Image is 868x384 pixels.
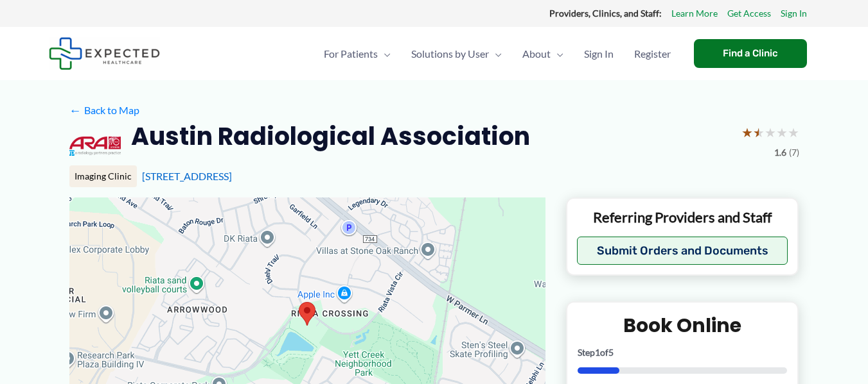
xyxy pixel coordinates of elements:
[741,121,753,144] span: ★
[694,39,807,68] a: Find a Clinic
[578,313,788,338] h2: Book Online
[577,237,788,265] button: Submit Orders and Documents
[401,31,512,76] a: Solutions by UserMenu Toggle
[142,170,232,182] a: [STREET_ADDRESS]
[574,31,624,76] a: Sign In
[522,31,551,76] span: About
[584,31,614,76] span: Sign In
[489,31,502,76] span: Menu Toggle
[774,144,786,161] span: 1.6
[411,31,489,76] span: Solutions by User
[671,5,718,22] a: Learn More
[781,5,807,22] a: Sign In
[776,121,788,144] span: ★
[789,144,799,161] span: (7)
[753,121,765,144] span: ★
[314,31,401,76] a: For PatientsMenu Toggle
[788,121,799,144] span: ★
[512,31,574,76] a: AboutMenu Toggle
[765,121,776,144] span: ★
[608,347,614,358] span: 5
[578,348,788,357] p: Step of
[634,31,671,76] span: Register
[69,165,137,187] div: Imaging Clinic
[577,208,788,227] p: Referring Providers and Staff
[549,8,662,19] strong: Providers, Clinics, and Staff:
[624,31,681,76] a: Register
[69,104,82,116] span: ←
[69,101,139,120] a: ←Back to Map
[324,31,378,76] span: For Patients
[131,121,530,152] h2: Austin Radiological Association
[314,31,681,76] nav: Primary Site Navigation
[49,37,160,70] img: Expected Healthcare Logo - side, dark font, small
[595,347,600,358] span: 1
[378,31,391,76] span: Menu Toggle
[727,5,771,22] a: Get Access
[551,31,563,76] span: Menu Toggle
